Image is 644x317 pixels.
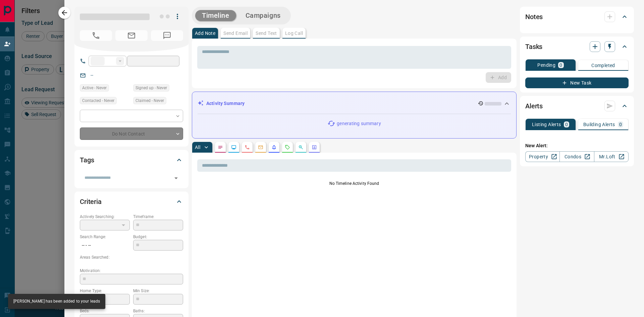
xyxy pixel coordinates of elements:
p: Actively Searching: [80,214,130,220]
span: Signed up - Never [136,85,167,91]
svg: Listing Alerts [271,145,277,150]
p: New Alert: [525,142,629,149]
p: Add Note [195,31,215,36]
div: Do Not Contact [80,127,183,140]
span: No Email [115,30,148,41]
svg: Notes [218,145,223,150]
h2: Notes [525,11,543,22]
p: Home Type: [80,288,130,294]
h2: Tags [80,155,94,165]
button: Open [171,173,181,183]
p: Timeframe: [133,214,183,220]
p: All [195,145,200,150]
p: Budget: [133,234,183,240]
p: Areas Searched: [80,254,183,260]
span: Claimed - Never [136,97,164,104]
h2: Criteria [80,196,102,207]
span: Active - Never [82,85,107,91]
p: Baths: [133,308,183,314]
div: Tags [80,152,183,168]
svg: Emails [258,145,263,150]
p: Activity Summary [206,100,245,107]
a: -- [91,72,93,78]
div: Tasks [525,39,629,55]
p: Pending [537,63,555,67]
p: 0 [619,122,622,127]
svg: Calls [245,145,250,150]
p: Listing Alerts [532,122,561,127]
div: Activity Summary [198,97,511,110]
a: Mr.Loft [594,151,629,162]
svg: Lead Browsing Activity [231,145,236,150]
button: New Task [525,77,629,88]
p: Beds: [80,308,130,314]
span: Contacted - Never [82,97,114,104]
p: -- - -- [80,240,130,251]
p: No Timeline Activity Found [197,180,511,187]
div: Notes [525,9,629,25]
a: Condos [559,151,594,162]
p: 0 [559,63,562,67]
div: Alerts [525,98,629,114]
div: [PERSON_NAME] has been added to your leads [13,296,100,307]
span: No Number [151,30,183,41]
p: 0 [565,122,568,127]
h2: Tasks [525,41,542,52]
svg: Requests [285,145,290,150]
svg: Agent Actions [312,145,317,150]
p: Completed [591,63,615,68]
a: Property [525,151,560,162]
p: Motivation: [80,268,183,274]
svg: Opportunities [298,145,304,150]
p: generating summary [337,120,381,127]
span: No Number [80,30,112,41]
p: Building Alerts [583,122,615,127]
div: Criteria [80,194,183,210]
p: Min Size: [133,288,183,294]
p: Search Range: [80,234,130,240]
button: Campaigns [239,10,287,21]
h2: Alerts [525,101,543,111]
button: Timeline [195,10,236,21]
